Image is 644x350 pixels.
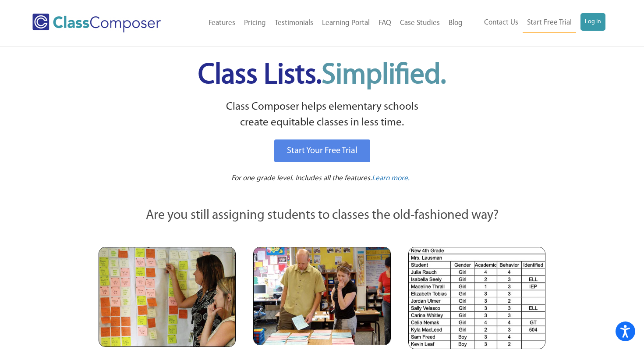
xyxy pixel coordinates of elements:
img: Teachers Looking at Sticky Notes [99,247,236,347]
span: Learn more. [372,175,410,182]
a: Blog [444,14,467,33]
img: Spreadsheets [408,247,545,349]
span: Simplified. [322,61,446,90]
p: Class Composer helps elementary schools create equitable classes in less time. [97,99,547,131]
p: Are you still assigning students to classes the old-fashioned way? [99,206,545,225]
a: Pricing [240,14,270,33]
img: Blue and Pink Paper Cards [253,247,390,345]
a: Start Free Trial [523,13,576,33]
a: Testimonials [270,14,318,33]
nav: Header Menu [184,14,467,33]
nav: Header Menu [467,13,605,33]
span: Start Your Free Trial [287,146,357,155]
a: Learn more. [372,173,410,184]
a: Log In [580,13,605,31]
a: Contact Us [480,13,523,32]
img: Class Composer [32,14,161,32]
a: Start Your Free Trial [274,139,370,162]
a: Features [204,14,240,33]
a: FAQ [374,14,396,33]
a: Learning Portal [318,14,374,33]
a: Case Studies [396,14,444,33]
span: For one grade level. Includes all the features. [231,175,372,182]
span: Class Lists. [198,61,446,90]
